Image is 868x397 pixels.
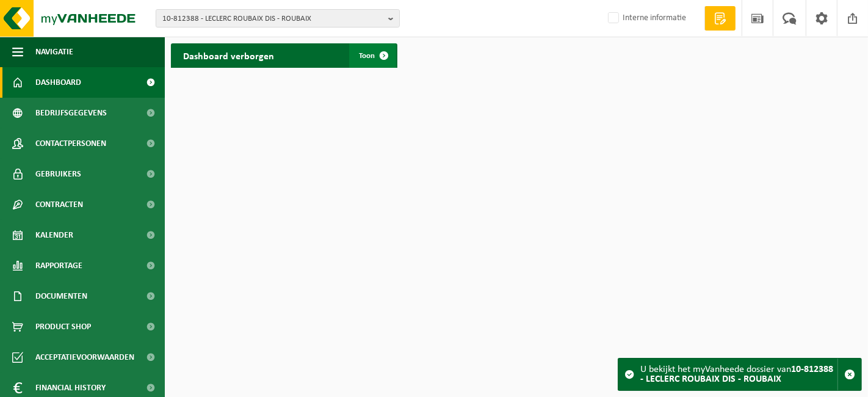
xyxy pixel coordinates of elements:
span: Product Shop [35,311,91,342]
span: Toon [359,52,375,60]
span: Kalender [35,220,73,250]
strong: 10-812388 - LECLERC ROUBAIX DIS - ROUBAIX [640,365,833,384]
span: Rapportage [35,250,82,281]
button: 10-812388 - LECLERC ROUBAIX DIS - ROUBAIX [156,9,400,27]
span: Bedrijfsgegevens [35,98,107,128]
span: Gebruikers [35,159,81,189]
span: Dashboard [35,67,81,98]
a: Toon [349,43,396,68]
h2: Dashboard verborgen [171,43,286,67]
span: Navigatie [35,37,73,67]
label: Interne informatie [606,9,686,27]
span: Contactpersonen [35,128,106,159]
span: Acceptatievoorwaarden [35,342,134,373]
span: Contracten [35,189,83,220]
span: Documenten [35,281,87,311]
div: U bekijkt het myVanheede dossier van [640,359,837,390]
span: 10-812388 - LECLERC ROUBAIX DIS - ROUBAIX [162,10,383,28]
